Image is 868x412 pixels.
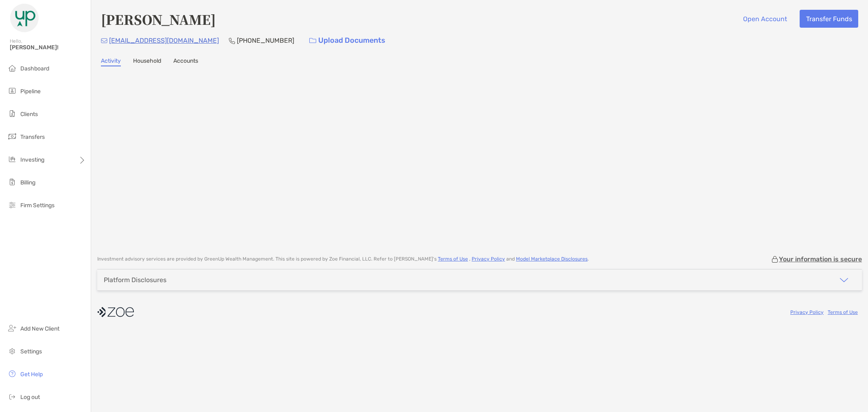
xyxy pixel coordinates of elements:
[20,65,49,72] span: Dashboard
[828,309,858,315] a: Terms of Use
[20,202,55,209] span: Firm Settings
[7,63,17,73] img: dashboard icon
[7,109,17,118] img: clients icon
[800,10,858,28] button: Transfer Funds
[7,392,17,401] img: logout icon
[7,86,17,96] img: pipeline icon
[133,57,161,66] a: Household
[304,32,391,49] a: Upload Documents
[7,200,17,210] img: firm-settings icon
[516,256,588,262] a: Model Marketplace Disclosures
[237,35,294,46] p: [PHONE_NUMBER]
[173,57,198,66] a: Accounts
[7,323,17,333] img: add_new_client icon
[309,38,316,44] img: button icon
[20,371,43,378] span: Get Help
[10,44,86,51] span: [PERSON_NAME]!
[779,255,862,263] p: Your information is secure
[10,3,39,33] img: Zoe Logo
[101,10,216,28] h4: [PERSON_NAME]
[7,346,17,356] img: settings icon
[7,131,17,141] img: transfers icon
[472,256,505,262] a: Privacy Policy
[101,57,121,66] a: Activity
[20,111,38,118] span: Clients
[7,154,17,164] img: investing icon
[20,348,42,355] span: Settings
[101,38,107,43] img: Email Icon
[97,256,589,262] p: Investment advisory services are provided by GreenUp Wealth Management . This site is powered by ...
[20,325,59,332] span: Add New Client
[97,303,134,321] img: company logo
[20,134,45,140] span: Transfers
[839,275,849,285] img: icon arrow
[438,256,468,262] a: Terms of Use
[20,394,40,401] span: Log out
[20,179,35,186] span: Billing
[20,88,41,95] span: Pipeline
[790,309,824,315] a: Privacy Policy
[20,156,44,163] span: Investing
[7,369,17,379] img: get-help icon
[229,37,235,44] img: Phone Icon
[109,35,219,46] p: [EMAIL_ADDRESS][DOMAIN_NAME]
[737,10,793,28] button: Open Account
[7,177,17,187] img: billing icon
[104,276,166,284] div: Platform Disclosures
